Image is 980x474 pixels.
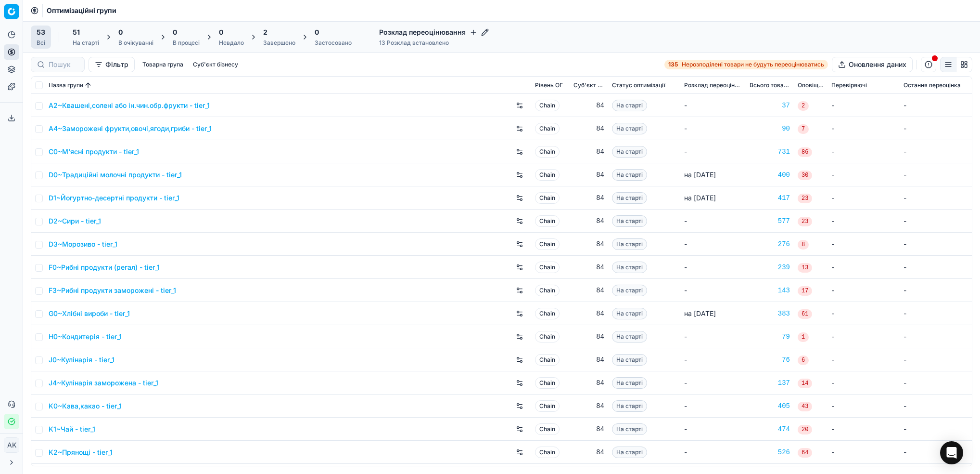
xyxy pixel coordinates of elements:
div: Open Intercom Messenger [940,441,963,464]
td: - [680,256,746,279]
td: - [827,163,900,186]
a: 474 [750,424,790,434]
div: 79 [750,332,790,342]
td: - [827,371,900,395]
span: На старті [612,377,647,389]
a: C0~М'ясні продукти - tier_1 [49,147,139,157]
span: 53 [37,27,45,37]
td: - [827,441,900,464]
span: 61 [798,309,812,319]
div: 84 [573,424,604,434]
span: Суб'єкт бізнесу [573,81,604,89]
td: - [900,233,972,256]
div: 84 [573,355,604,365]
td: - [827,140,900,163]
a: A2~Квашені,солені або ін.чин.обр.фрукти - tier_1 [49,101,210,110]
span: 30 [798,171,812,180]
a: A4~Заморожені фрукти,овочі,ягоди,гриби - tier_1 [49,124,212,133]
a: F0~Рибні продукти (регал) - tier_1 [49,263,160,272]
span: Chain [535,215,560,227]
div: 84 [573,170,604,180]
td: - [680,395,746,418]
span: На старті [612,192,647,204]
span: на [DATE] [684,309,716,317]
td: - [827,186,900,210]
button: Оновлення даних [832,57,913,72]
span: На старті [612,169,647,181]
td: - [900,210,972,233]
span: На старті [612,285,647,296]
span: 0 [173,27,177,37]
td: - [827,325,900,348]
td: - [900,348,972,371]
td: - [900,117,972,140]
span: На старті [612,331,647,342]
span: Chain [535,192,560,204]
div: 84 [573,193,604,203]
span: 6 [798,355,809,365]
a: K1~Чай - tier_1 [49,424,95,434]
td: - [900,395,972,418]
span: На старті [612,447,647,458]
a: 400 [750,170,790,180]
td: - [680,325,746,348]
div: В очікуванні [118,39,153,47]
a: J0~Кулінарія - tier_1 [49,355,115,365]
span: На старті [612,238,647,250]
span: 2 [798,101,809,111]
div: 84 [573,332,604,342]
div: Невдало [219,39,244,47]
a: D2~Сири - tier_1 [49,216,101,226]
span: На старті [612,423,647,435]
td: - [900,325,972,348]
span: Chain [535,447,560,458]
a: K0~Кава,какао - tier_1 [49,401,122,411]
span: На старті [612,400,647,412]
span: на [DATE] [684,194,716,202]
div: 84 [573,147,604,157]
span: 14 [798,379,812,388]
span: Оповіщення [798,81,824,89]
td: - [827,418,900,441]
td: - [827,210,900,233]
td: - [827,279,900,302]
a: H0~Кондитерія - tier_1 [49,332,122,342]
td: - [900,279,972,302]
button: Товарна група [139,59,187,70]
a: 137 [750,378,790,388]
span: Chain [535,423,560,435]
span: На старті [612,215,647,227]
a: G0~Хлібні вироби - tier_1 [49,309,130,318]
div: 37 [750,101,790,110]
span: Всього товарів [750,81,790,89]
a: 76 [750,355,790,365]
span: Chain [535,331,560,342]
td: - [900,371,972,395]
button: AK [4,437,19,453]
a: 276 [750,239,790,249]
div: Всі [37,39,45,47]
button: Суб'єкт бізнесу [189,59,242,70]
span: 43 [798,402,812,411]
td: - [900,94,972,117]
span: Chain [535,262,560,273]
span: Chain [535,354,560,366]
td: - [827,256,900,279]
span: Chain [535,123,560,134]
a: 731 [750,147,790,157]
span: Chain [535,377,560,389]
input: Пошук [49,60,78,69]
div: Застосовано [315,39,352,47]
div: 383 [750,309,790,318]
td: - [827,233,900,256]
td: - [900,186,972,210]
td: - [827,348,900,371]
span: На старті [612,123,647,134]
a: 135Нерозподілені товари не будуть переоцінюватись [664,60,828,69]
td: - [827,117,900,140]
span: 0 [315,27,319,37]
